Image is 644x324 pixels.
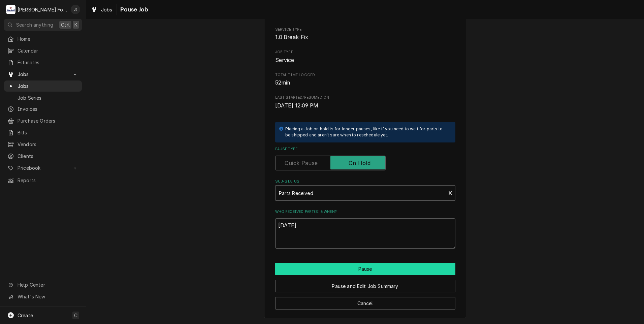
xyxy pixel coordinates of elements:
[18,71,68,78] span: Jobs
[88,4,115,15] a: Jobs
[275,50,455,64] div: Job Type
[275,27,455,41] div: Service Type
[18,153,78,160] span: Clients
[18,94,78,101] span: Job Series
[275,27,455,32] span: Service Type
[275,95,455,109] div: Last Started/Resumed On
[4,69,82,80] a: Go to Jobs
[4,57,82,68] a: Estimates
[275,102,318,109] span: [DATE] 12:09 PM
[275,179,455,201] div: Sub-Status
[18,83,78,90] span: Jobs
[18,313,33,318] span: Create
[18,47,78,54] span: Calendar
[275,218,455,249] textarea: [DATE]
[275,102,455,110] span: Last Started/Resumed On
[18,35,78,42] span: Home
[18,281,78,288] span: Help Center
[275,33,455,41] span: Service Type
[6,5,15,14] div: M
[275,280,455,292] button: Pause and Edit Job Summary
[18,177,78,184] span: Reports
[275,95,455,100] span: Last Started/Resumed On
[18,105,78,112] span: Invoices
[18,59,78,66] span: Estimates
[275,297,455,310] button: Cancel
[4,92,82,103] a: Job Series
[4,45,82,56] a: Calendar
[275,292,455,310] div: Button Group Row
[275,275,455,292] div: Button Group Row
[101,6,112,13] span: Jobs
[4,279,82,290] a: Go to Help Center
[4,175,82,186] a: Reports
[4,19,82,31] button: Search anythingCtrlK
[275,179,455,184] label: Sub-Status
[275,209,455,249] div: Who received part(s) & when?
[275,79,290,86] span: 52min
[118,5,148,14] span: Pause Job
[6,5,15,14] div: Marshall Food Equipment Service's Avatar
[275,263,455,275] button: Pause
[285,126,449,138] div: Placing a Job on hold is for longer pauses, like if you need to wait for parts to be shipped and ...
[18,164,68,171] span: Pricebook
[71,5,80,14] div: Jeff Debigare (109)'s Avatar
[4,162,82,173] a: Go to Pricebook
[275,209,455,215] label: Who received part(s) & when?
[74,21,77,28] span: K
[275,263,455,310] div: Button Group
[4,115,82,126] a: Purchase Orders
[4,151,82,162] a: Clients
[4,139,82,150] a: Vendors
[74,312,77,319] span: C
[18,129,78,136] span: Bills
[18,141,78,148] span: Vendors
[275,147,455,152] label: Pause Type
[71,5,80,14] div: J(
[4,103,82,115] a: Invoices
[4,127,82,138] a: Bills
[18,293,78,300] span: What's New
[16,21,53,28] span: Search anything
[18,117,78,124] span: Purchase Orders
[275,72,455,78] span: Total Time Logged
[275,79,455,87] span: Total Time Logged
[275,57,294,63] span: Service
[18,6,67,13] div: [PERSON_NAME] Food Equipment Service
[275,34,309,40] span: 1.0 Break-Fix
[4,33,82,44] a: Home
[4,291,82,302] a: Go to What's New
[61,21,70,28] span: Ctrl
[275,72,455,87] div: Total Time Logged
[275,50,455,55] span: Job Type
[4,80,82,92] a: Jobs
[275,56,455,64] span: Job Type
[275,147,455,170] div: Pause Type
[275,263,455,275] div: Button Group Row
